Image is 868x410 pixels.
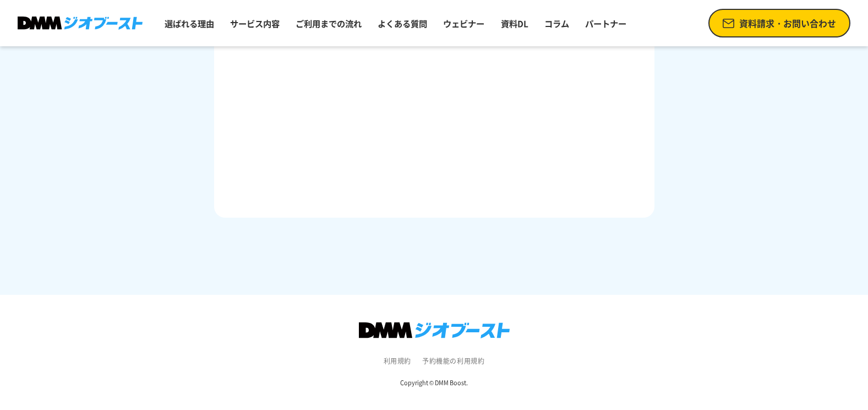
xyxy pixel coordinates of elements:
a: 資料請求・お問い合わせ [708,9,850,37]
span: 資料請求・お問い合わせ [739,17,836,30]
a: 資料DL [496,13,533,34]
a: よくある質問 [373,13,432,34]
a: ウェビナー [439,13,489,34]
a: コラム [540,13,574,34]
a: パートナー [581,13,631,34]
a: 選ばれる理由 [160,13,219,34]
a: 利用規約 [384,356,411,366]
small: Copyright © DMM Boost. [400,378,468,387]
a: 予約機能の利用規約 [422,356,484,366]
img: DMMジオブースト [18,17,143,30]
img: DMMジオブースト [359,322,510,338]
a: ご利用までの流れ [291,13,366,34]
a: サービス内容 [226,13,284,34]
